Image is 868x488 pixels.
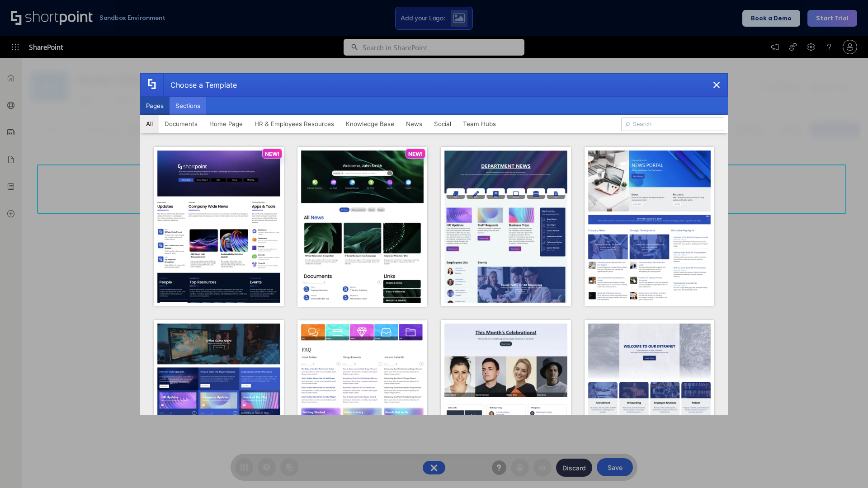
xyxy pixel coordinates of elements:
input: Search [621,117,724,131]
iframe: Chat Widget [823,445,868,488]
button: Sections [170,97,206,115]
p: NEW! [408,150,423,157]
button: Documents [159,115,203,133]
p: NEW! [265,150,279,157]
button: Social [428,115,457,133]
button: All [140,115,159,133]
button: HR & Employees Resources [249,115,340,133]
div: template selector [140,73,728,415]
button: Pages [140,97,170,115]
button: Team Hubs [457,115,502,133]
button: News [400,115,428,133]
button: Home Page [203,115,249,133]
button: Knowledge Base [340,115,400,133]
div: Choose a Template [163,74,237,96]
